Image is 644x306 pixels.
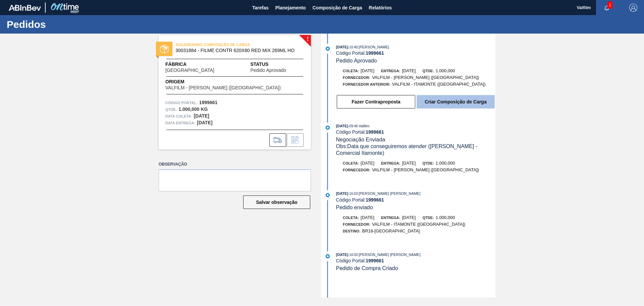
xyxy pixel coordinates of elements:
span: Composição de Carga [313,4,362,12]
span: Tarefas [252,4,269,12]
button: Criar Composição de Carga [417,95,495,108]
span: Coleta: [343,161,359,165]
span: [DATE] [336,124,348,128]
span: Pedido enviado [336,205,373,210]
div: Ir para Composição de Carga [269,133,286,147]
span: Fábrica [165,61,235,68]
div: Informar alteração no pedido [287,133,304,147]
span: Fornecedor Anterior: [343,82,390,86]
img: atual [326,126,330,130]
img: status [160,45,169,53]
span: - 16:03 [348,253,358,257]
span: [DATE] [361,161,374,166]
span: Fornecedor: [343,168,370,172]
span: : [PERSON_NAME] [PERSON_NAME] [358,253,420,257]
span: VALFILM - ITAMONTE ([GEOGRAPHIC_DATA]) [392,82,486,87]
strong: [DATE] [194,113,209,119]
span: Status [250,61,304,68]
span: Destino: [343,229,361,233]
span: [DATE] [361,68,374,73]
span: Fornecedor: [343,222,370,226]
span: Qtde: [422,161,434,165]
span: [DATE] [336,45,348,49]
span: BR18-[GEOGRAPHIC_DATA] [362,228,420,233]
div: Código Portal: [336,258,495,263]
span: : Valfilm [358,124,369,128]
span: Entrega: [381,69,400,73]
button: Fazer Contraproposta [337,95,415,108]
span: [DATE] [361,215,374,220]
span: Qtde: [422,69,434,73]
button: Notificações [596,3,618,12]
span: Negociação Enviada [336,137,385,142]
span: 1.000,000 [436,215,455,220]
strong: 1999661 [199,100,218,105]
span: Pedido Aprovado [336,58,377,63]
span: Planejamento [275,4,306,12]
span: Data coleta: [165,113,192,120]
strong: [DATE] [197,120,212,125]
span: Qtde: [422,216,434,220]
span: [DATE] [402,68,416,73]
img: Logout [629,4,637,12]
strong: 1999661 [366,258,384,263]
span: Relatórios [369,4,392,12]
span: Entrega: [381,216,400,220]
span: Código Portal: [165,99,198,106]
span: [DATE] [336,253,348,257]
img: atual [326,47,330,51]
span: [GEOGRAPHIC_DATA] [165,68,214,73]
span: VALFILM - [PERSON_NAME] ([GEOGRAPHIC_DATA]) [165,85,281,90]
img: atual [326,193,330,197]
strong: 1.000,000 KG [178,106,208,112]
img: TNhmsLtSVTkK8tSr43FrP2fwEKptu5GPRR3wAAAABJRU5ErkJggg== [9,5,41,11]
span: [DATE] [402,161,416,166]
span: Entrega: [381,161,400,165]
button: Salvar observação [243,195,310,209]
h1: Pedidos [7,20,126,28]
span: : [PERSON_NAME] [PERSON_NAME] [358,191,420,195]
span: - 10:40 [348,45,358,49]
span: 1.000,000 [436,68,455,73]
span: Origem [165,78,300,85]
span: Coleta: [343,69,359,73]
span: VALFILM - [PERSON_NAME] ([GEOGRAPHIC_DATA]) [372,167,479,172]
span: Pedido Aprovado [250,68,286,73]
span: Coleta: [343,216,359,220]
span: - 09:46 [348,124,358,128]
div: Código Portal: [336,197,495,203]
span: - 16:03 [348,192,358,195]
strong: 1999661 [366,197,384,203]
span: [DATE] [336,191,348,195]
div: Código Portal: [336,50,495,56]
span: Pedido de Compra Criado [336,265,398,271]
span: Obs: Data que conseguiremos atender ([PERSON_NAME] - Comercial Itamonte) [336,143,479,156]
label: Observação [159,160,311,169]
span: 1 [607,1,612,9]
div: Código Portal: [336,129,495,135]
span: 30031884 - FILME CONTR 620X80 RED MIX 269ML HO [175,48,297,53]
span: AGUARDANDO COMPOSIÇÃO DE CARGA [175,41,269,48]
span: : [PERSON_NAME] [358,45,389,49]
img: atual [326,254,330,258]
span: Qtde : [165,106,177,113]
span: 1.000,000 [436,161,455,166]
span: VALFILM - ITAMONTE ([GEOGRAPHIC_DATA]) [372,222,466,227]
span: VALFILM - [PERSON_NAME] ([GEOGRAPHIC_DATA]) [372,75,479,80]
span: Data entrega: [165,120,195,126]
strong: 1999661 [366,50,384,56]
span: Fornecedor: [343,76,370,80]
strong: 1999661 [366,129,384,135]
span: [DATE] [402,215,416,220]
